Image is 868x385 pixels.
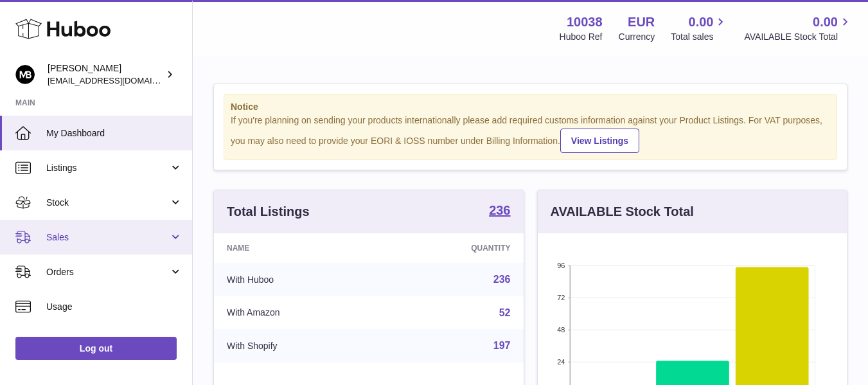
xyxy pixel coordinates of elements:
a: 197 [493,340,511,351]
a: 52 [499,307,511,318]
span: Sales [46,231,169,244]
th: Name [214,233,383,263]
span: My Dashboard [46,127,182,139]
th: Quantity [383,233,523,263]
a: Log out [15,337,177,360]
span: Listings [46,162,169,174]
span: 0.00 [689,13,714,31]
div: [PERSON_NAME] [48,62,163,87]
span: AVAILABLE Stock Total [744,31,853,43]
a: 0.00 Total sales [671,13,728,43]
text: 24 [557,358,565,366]
text: 72 [557,294,565,301]
td: With Amazon [214,296,383,330]
span: [EMAIL_ADDRESS][DOMAIN_NAME] [48,75,189,85]
text: 48 [557,326,565,334]
span: 0.00 [813,13,838,31]
strong: 236 [489,204,510,217]
span: Stock [46,197,169,209]
a: 236 [489,204,510,219]
td: With Huboo [214,263,383,296]
text: 96 [557,262,565,269]
strong: EUR [628,13,655,31]
h3: Total Listings [227,203,310,220]
span: Total sales [671,31,728,43]
img: hi@margotbardot.com [15,65,35,84]
strong: 10038 [567,13,603,31]
span: Usage [46,301,182,313]
a: 236 [493,274,511,285]
strong: Notice [231,101,830,113]
span: Orders [46,266,169,278]
div: If you're planning on sending your products internationally please add required customs informati... [231,114,830,153]
div: Huboo Ref [560,31,603,43]
a: 0.00 AVAILABLE Stock Total [744,13,853,43]
td: With Shopify [214,329,383,363]
h3: AVAILABLE Stock Total [551,203,694,220]
div: Currency [619,31,655,43]
a: View Listings [560,129,639,153]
